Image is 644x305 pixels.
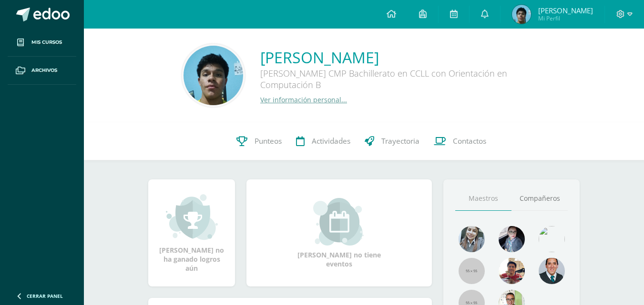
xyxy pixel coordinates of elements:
[27,293,63,299] span: Cerrar panel
[539,258,565,284] img: eec80b72a0218df6e1b0c014193c2b59.png
[229,122,289,160] a: Punteos
[289,122,358,160] a: Actividades
[158,193,225,273] div: [PERSON_NAME] no ha ganado logros aún
[539,226,565,252] img: c25c8a4a46aeab7e345bf0f34826bacf.png
[255,136,282,146] span: Punteos
[260,68,546,95] div: [PERSON_NAME] CMP Bachillerato en CCLL con Orientación en Computación B
[512,5,531,24] img: ea0febeb32e4474bd59c3084081137e4.png
[31,67,57,74] span: Archivos
[511,187,568,211] a: Compañeros
[358,122,427,160] a: Trayectoria
[499,258,525,284] img: 11152eb22ca3048aebc25a5ecf6973a7.png
[8,57,76,85] a: Archivos
[427,122,493,160] a: Contactos
[499,226,525,252] img: b8baad08a0802a54ee139394226d2cf3.png
[538,14,593,22] span: Mi Perfil
[184,46,243,105] img: dee621d86b698e6d4f6b07399a9105ee.png
[8,29,76,57] a: Mis cursos
[260,95,347,104] a: Ver información personal...
[381,136,419,146] span: Trayectoria
[31,39,62,46] span: Mis cursos
[292,198,387,268] div: [PERSON_NAME] no tiene eventos
[166,193,218,241] img: achievement_small.png
[459,226,485,252] img: 45bd7986b8947ad7e5894cbc9b781108.png
[313,198,365,246] img: event_small.png
[538,6,593,15] span: [PERSON_NAME]
[260,47,546,68] a: [PERSON_NAME]
[312,136,350,146] span: Actividades
[453,136,486,146] span: Contactos
[455,187,511,211] a: Maestros
[459,258,485,284] img: 55x55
